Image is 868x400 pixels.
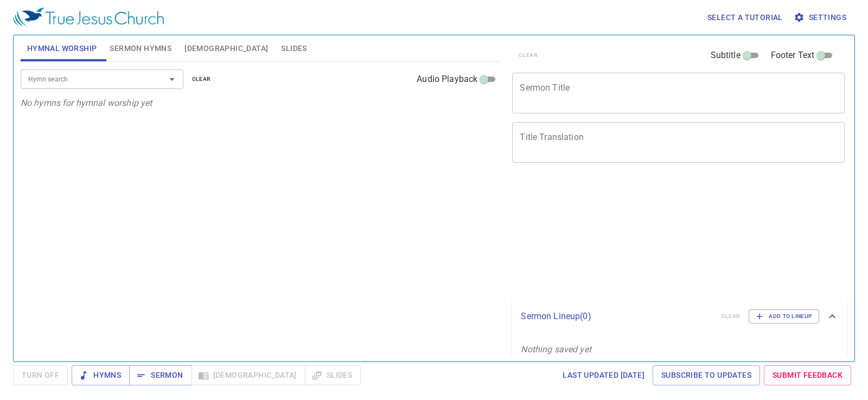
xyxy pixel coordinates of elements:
a: Submit Feedback [764,365,851,385]
span: Sermon Hymns [110,42,171,55]
span: clear [192,74,211,84]
span: Add to Lineup [756,312,812,321]
span: Settings [796,11,846,24]
div: Sermon Lineup(0)clearAdd to Lineup [512,299,847,334]
img: True Jesus Church [13,8,164,27]
span: Subscribe to Updates [661,369,751,382]
span: Hymnal Worship [27,42,97,55]
span: [DEMOGRAPHIC_DATA] [184,42,268,55]
a: Last updated [DATE] [558,365,649,385]
span: Sermon [138,369,183,382]
span: Subtitle [711,49,741,62]
span: Footer Text [771,49,815,62]
button: Hymns [72,365,130,385]
i: Nothing saved yet [521,344,591,354]
span: Hymns [80,369,121,382]
button: Add to Lineup [749,309,819,323]
i: No hymns for hymnal worship yet [21,98,152,108]
span: Last updated [DATE] [563,369,644,382]
button: Open [164,72,180,87]
p: Sermon Lineup ( 0 ) [521,310,712,323]
span: Audio Playback [417,73,477,86]
button: clear [186,73,218,86]
button: Settings [792,8,851,28]
span: Slides [281,42,307,55]
span: Submit Feedback [773,369,843,382]
a: Subscribe to Updates [653,365,760,385]
button: Sermon [129,365,192,385]
button: Select a tutorial [703,8,787,28]
span: Select a tutorial [707,11,783,24]
iframe: from-child [508,174,780,294]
